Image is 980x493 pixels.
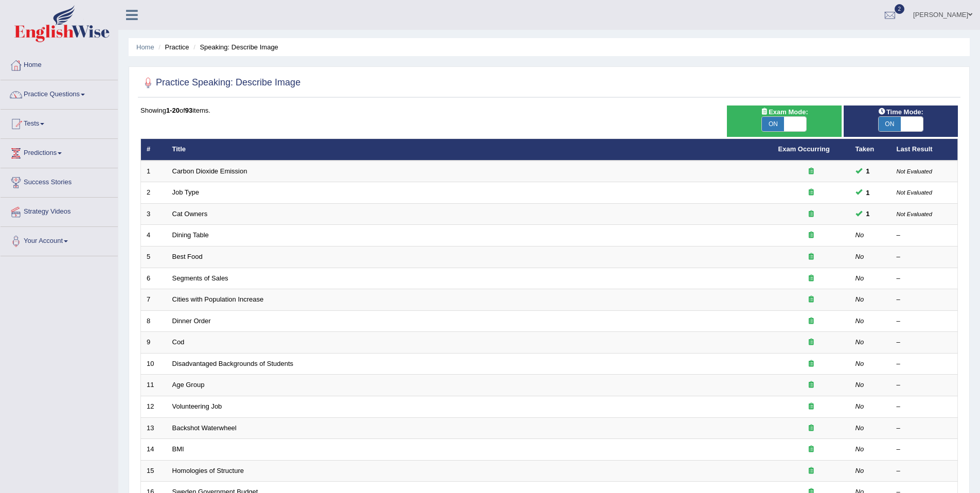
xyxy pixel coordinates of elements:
[141,332,167,354] td: 9
[778,231,844,240] div: Exam occurring question
[895,4,905,14] span: 2
[1,139,118,165] a: Predictions
[897,316,952,326] div: –
[897,295,952,305] div: –
[166,107,180,114] b: 1-20
[897,466,952,476] div: –
[140,105,958,115] div: Showing of items.
[141,289,167,311] td: 7
[778,167,844,177] div: Exam occurring question
[897,211,932,217] small: Not Evaluated
[756,107,812,117] span: Exam Mode:
[897,359,952,369] div: –
[862,166,874,177] span: You can still take this question
[856,445,864,453] em: No
[167,139,773,161] th: Title
[172,188,200,196] a: Job Type
[778,380,844,390] div: Exam occurring question
[1,168,118,194] a: Success Stories
[191,42,278,52] li: Speaking: Describe Image
[778,466,844,476] div: Exam occurring question
[778,445,844,454] div: Exam occurring question
[141,375,167,396] td: 11
[856,338,864,346] em: No
[172,274,228,282] a: Segments of Sales
[727,105,841,137] div: Show exams occurring in exams
[897,338,952,347] div: –
[856,317,864,325] em: No
[897,168,932,174] small: Not Evaluated
[897,380,952,390] div: –
[891,139,958,161] th: Last Result
[778,359,844,369] div: Exam occurring question
[897,445,952,454] div: –
[897,274,952,284] div: –
[141,161,167,182] td: 1
[762,117,784,131] span: ON
[172,402,222,410] a: Volunteering Job
[778,145,830,153] a: Exam Occurring
[141,310,167,332] td: 8
[856,274,864,282] em: No
[1,110,118,135] a: Tests
[141,203,167,225] td: 3
[141,225,167,246] td: 4
[778,188,844,198] div: Exam occurring question
[185,107,192,114] b: 93
[141,246,167,268] td: 5
[172,338,185,346] a: Cod
[141,460,167,482] td: 15
[778,209,844,219] div: Exam occurring question
[897,231,952,240] div: –
[172,445,184,453] a: BMI
[897,252,952,262] div: –
[850,139,891,161] th: Taken
[879,117,901,131] span: ON
[172,360,294,367] a: Disadvantaged Backgrounds of Students
[778,295,844,305] div: Exam occurring question
[856,231,864,239] em: No
[778,252,844,262] div: Exam occurring question
[1,198,118,223] a: Strategy Videos
[897,402,952,412] div: –
[140,75,300,91] h2: Practice Speaking: Describe Image
[172,424,237,432] a: Backshot Waterwheel
[778,424,844,433] div: Exam occurring question
[856,295,864,303] em: No
[172,167,247,175] a: Carbon Dioxide Emission
[141,353,167,375] td: 10
[1,227,118,253] a: Your Account
[856,402,864,410] em: No
[1,51,118,77] a: Home
[856,424,864,432] em: No
[897,189,932,196] small: Not Evaluated
[141,396,167,417] td: 12
[897,424,952,433] div: –
[141,439,167,461] td: 14
[172,381,205,389] a: Age Group
[856,360,864,367] em: No
[141,268,167,289] td: 6
[778,274,844,284] div: Exam occurring question
[141,417,167,439] td: 13
[778,316,844,326] div: Exam occurring question
[862,208,874,219] span: You can still take this question
[874,107,928,117] span: Time Mode:
[856,381,864,389] em: No
[172,231,209,239] a: Dining Table
[172,253,203,260] a: Best Food
[136,43,154,51] a: Home
[778,402,844,412] div: Exam occurring question
[141,182,167,204] td: 2
[141,139,167,161] th: #
[156,42,189,52] li: Practice
[856,467,864,474] em: No
[778,338,844,347] div: Exam occurring question
[172,317,211,325] a: Dinner Order
[1,80,118,106] a: Practice Questions
[172,295,264,303] a: Cities with Population Increase
[856,253,864,260] em: No
[862,187,874,198] span: You can still take this question
[172,210,208,218] a: Cat Owners
[172,467,244,474] a: Homologies of Structure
